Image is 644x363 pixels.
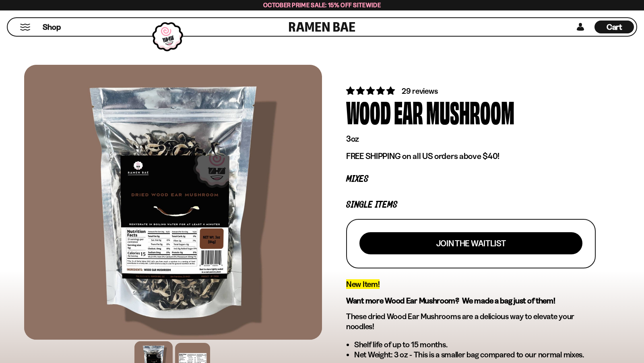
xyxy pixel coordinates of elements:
[346,201,596,209] p: Single Items
[346,175,596,183] p: Mixes
[354,340,596,350] li: Shelf life of up to 15 months.
[346,134,596,144] p: 3oz
[436,239,506,248] span: Join the waitlist
[594,18,634,36] div: Cart
[43,22,61,33] span: Shop
[346,296,555,305] strong: Want more Wood Ear Mushroom? We made a bag just of them!
[354,350,596,360] li: Net Weight: 3 oz - This is a smaller bag compared to our normal mixes.
[359,232,582,254] button: Join the waitlist
[43,21,61,33] a: Shop
[20,24,31,31] button: Mobile Menu Trigger
[346,279,380,289] span: New Item!
[402,86,438,96] span: 29 reviews
[346,86,396,96] span: 4.86 stars
[346,97,391,127] div: Wood
[426,97,514,127] div: Mushroom
[346,311,596,332] p: These dried Wood Ear Mushrooms are a delicious way to elevate your noodles!
[263,1,381,9] span: October Prime Sale: 15% off Sitewide
[607,22,622,32] span: Cart
[346,151,596,161] p: FREE SHIPPING on all US orders above $40!
[394,97,423,127] div: Ear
